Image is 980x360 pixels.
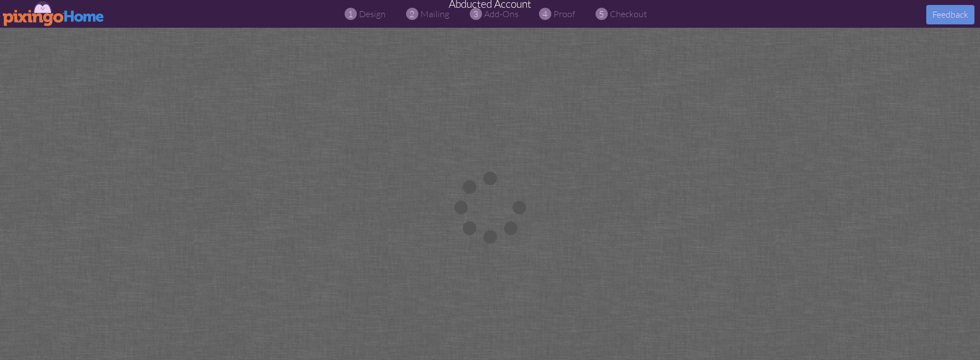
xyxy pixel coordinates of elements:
[348,8,353,21] span: 1
[926,5,974,24] button: Feedback
[409,8,414,21] span: 2
[3,1,105,26] img: pixingo logo
[542,8,547,21] span: 4
[359,8,386,19] span: design
[599,8,604,21] span: 5
[610,8,647,19] span: checkout
[420,8,449,19] span: mailing
[473,8,478,21] span: 3
[553,8,575,19] span: proof
[484,8,519,19] span: add-ons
